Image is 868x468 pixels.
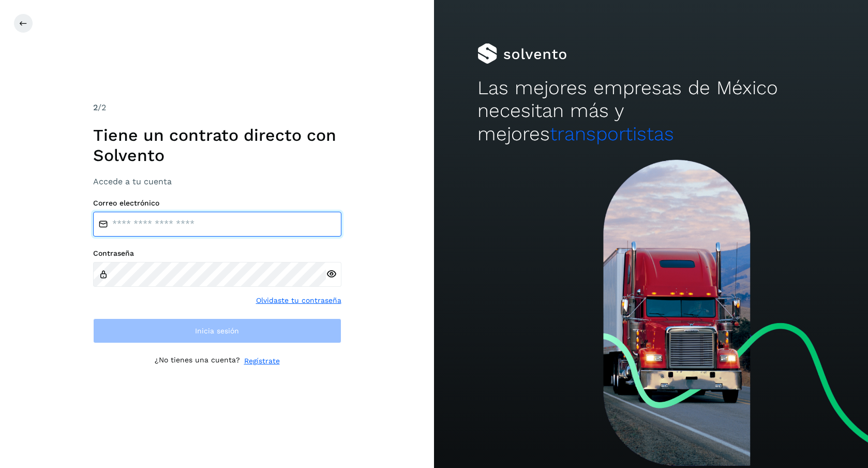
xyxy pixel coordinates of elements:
[93,199,341,208] label: Correo electrónico
[155,356,240,367] p: ¿No tienes una cuenta?
[244,356,280,367] a: Regístrate
[195,327,239,334] span: Inicia sesión
[93,103,98,112] span: 2
[256,295,341,306] a: Olvidaste tu contraseña
[93,318,341,343] button: Inicia sesión
[93,101,341,114] div: /2
[550,123,674,145] span: transportistas
[93,249,341,258] label: Contraseña
[93,125,341,165] h1: Tiene un contrato directo con Solvento
[477,77,825,145] h2: Las mejores empresas de México necesitan más y mejores
[93,177,341,186] h3: Accede a tu cuenta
